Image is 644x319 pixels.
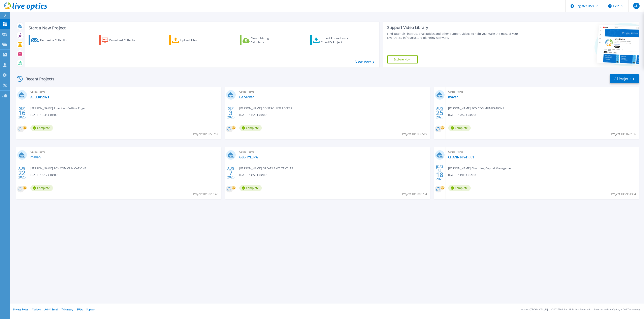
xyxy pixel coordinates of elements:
[62,308,73,311] a: Telemetry
[436,166,444,180] div: [DATE] 2025
[169,35,214,45] a: Upload Files
[402,132,427,136] span: Project ID: 3039519
[229,171,233,175] span: 7
[551,308,590,311] li: © 2025 Dell Inc. All Rights Reserved
[387,55,418,63] a: Explore Now!
[18,105,26,120] div: SEP 2025
[227,166,235,180] div: AUG 2025
[18,171,26,175] span: 22
[32,308,41,311] a: Cookies
[30,113,58,117] span: [DATE] 13:35 (-04:00)
[227,105,235,120] div: SEP 2025
[448,150,637,154] span: Optical Prime
[30,95,49,99] a: ACEERP2021
[29,26,374,30] h3: Start a New Project
[610,74,639,83] a: All Projects
[239,166,293,171] span: [PERSON_NAME] , GREAT LAKES TEXTILES
[521,308,548,311] li: Version: [TECHNICAL_ID]
[402,192,427,196] span: Project ID: 3006734
[448,113,476,117] span: [DATE] 17:59 (-04:00)
[30,150,219,154] span: Optical Prime
[239,155,258,159] a: GLC-TYLERW
[239,90,428,94] span: Optical Prime
[448,125,471,131] span: Complete
[240,35,285,45] a: Cloud Pricing Calculator
[109,36,141,44] div: Download Collector
[30,155,41,159] a: maven
[239,125,262,131] span: Complete
[30,125,53,131] span: Complete
[86,308,95,311] a: Support
[611,192,636,196] span: Project ID: 2981384
[239,150,428,154] span: Optical Prime
[239,106,292,110] span: [PERSON_NAME] , CONTROLLED ACCESS
[611,132,636,136] span: Project ID: 3028136
[44,308,58,311] a: Ads & Email
[593,308,640,311] li: Powered by Live Optics, a Dell Technology
[180,36,213,44] div: Upload Files
[321,36,352,44] div: Import Phone Home CloudIQ Project
[193,192,218,196] span: Project ID: 3025146
[436,173,443,176] span: 18
[30,185,53,191] span: Complete
[229,111,233,115] span: 3
[40,36,72,44] div: Request a Collection
[387,25,520,30] div: Support Video Library
[99,35,144,45] a: Download Collector
[355,60,374,64] a: View More
[18,166,26,180] div: AUG 2025
[436,105,444,120] div: AUG 2025
[13,308,28,311] a: Privacy Policy
[448,95,458,99] a: maven
[634,4,639,7] span: GD
[30,106,85,110] span: [PERSON_NAME] , American Cutting Edge
[448,173,476,177] span: [DATE] 11:03 (-05:00)
[193,132,218,136] span: Project ID: 3056757
[29,35,73,45] a: Request a Collection
[239,95,254,99] a: CA Server
[30,173,58,177] span: [DATE] 18:17 (-04:00)
[251,36,283,44] div: Cloud Pricing Calculator
[239,113,267,117] span: [DATE] 11:29 (-04:00)
[448,106,504,110] span: [PERSON_NAME] , POV COMMUNICATIONS
[448,166,514,171] span: [PERSON_NAME] , Channing Capital Management
[436,111,443,115] span: 25
[448,90,637,94] span: Optical Prime
[77,308,83,311] a: EULA
[30,166,86,171] span: [PERSON_NAME] , POV COMMUNICATIONS
[18,111,26,115] span: 16
[239,185,262,191] span: Complete
[239,173,267,177] span: [DATE] 14:56 (-04:00)
[448,155,474,159] a: CHANNING-DC01
[387,32,520,40] div: Find tutorials, instructional guides and other support videos to help you make the most of your L...
[15,74,60,84] div: Recent Projects
[30,90,219,94] span: Optical Prime
[448,185,471,191] span: Complete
